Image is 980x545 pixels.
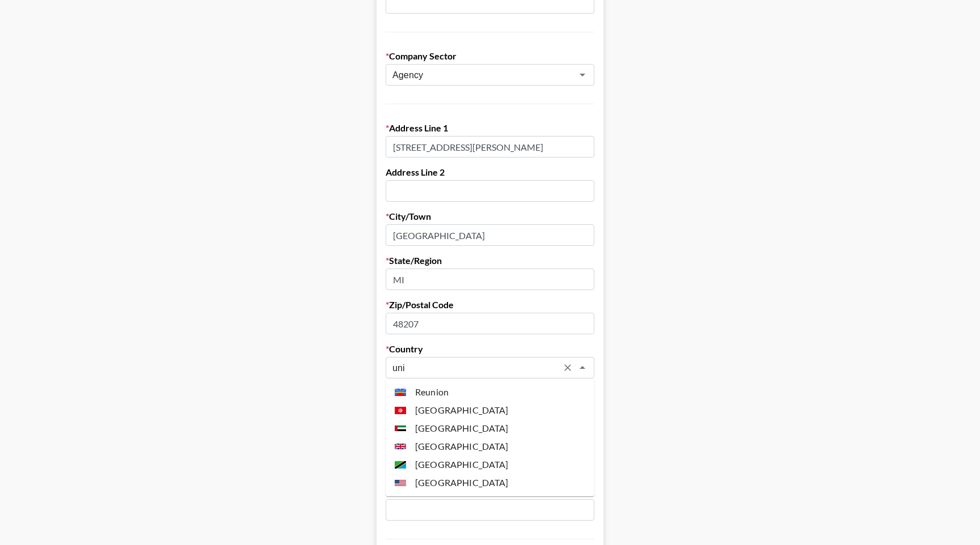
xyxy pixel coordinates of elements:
[386,437,594,455] li: [GEOGRAPHIC_DATA]
[386,299,594,310] label: Zip/Postal Code
[386,383,594,401] li: Reunion
[386,474,594,492] li: [GEOGRAPHIC_DATA]
[386,343,594,355] label: Country
[386,255,594,266] label: State/Region
[575,360,590,376] button: Close
[386,122,594,134] label: Address Line 1
[386,167,594,178] label: Address Line 2
[386,455,594,474] li: [GEOGRAPHIC_DATA]
[386,211,594,222] label: City/Town
[386,401,594,419] li: [GEOGRAPHIC_DATA]
[386,419,594,437] li: [GEOGRAPHIC_DATA]
[386,50,594,62] label: Company Sector
[560,360,576,376] button: Clear
[575,67,590,83] button: Open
